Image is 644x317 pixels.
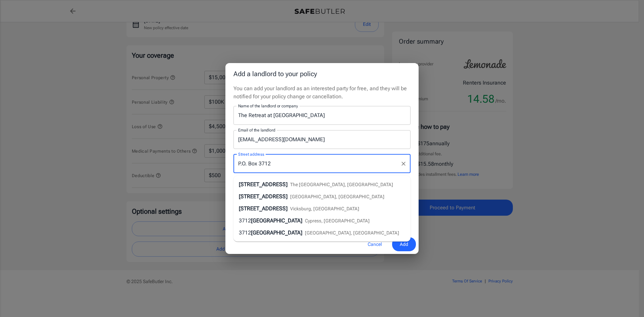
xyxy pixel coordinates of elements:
[290,182,393,187] span: The [GEOGRAPHIC_DATA], [GEOGRAPHIC_DATA]
[238,151,264,157] label: Street address
[238,127,275,133] label: Email of the landlord
[360,237,389,252] button: Cancel
[238,103,298,109] label: Name of the landlord or company
[305,218,370,223] span: Cypress, [GEOGRAPHIC_DATA]
[399,159,408,168] button: Clear
[290,194,384,199] span: [GEOGRAPHIC_DATA], [GEOGRAPHIC_DATA]
[233,85,411,101] p: You can add your landlord as an interested party for free, and they will be notified for your pol...
[251,217,302,224] span: [GEOGRAPHIC_DATA]
[305,230,399,235] span: [GEOGRAPHIC_DATA], [GEOGRAPHIC_DATA]
[239,193,287,200] span: [STREET_ADDRESS]
[290,206,359,211] span: Vicksburg, [GEOGRAPHIC_DATA]
[239,205,287,212] span: [STREET_ADDRESS]
[392,237,416,252] button: Add
[251,229,302,236] span: [GEOGRAPHIC_DATA]
[400,240,408,249] span: Add
[239,229,251,236] span: 3712
[239,217,251,224] span: 3712
[239,181,287,188] span: [STREET_ADDRESS]
[225,63,419,85] h2: Add a landlord to your policy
